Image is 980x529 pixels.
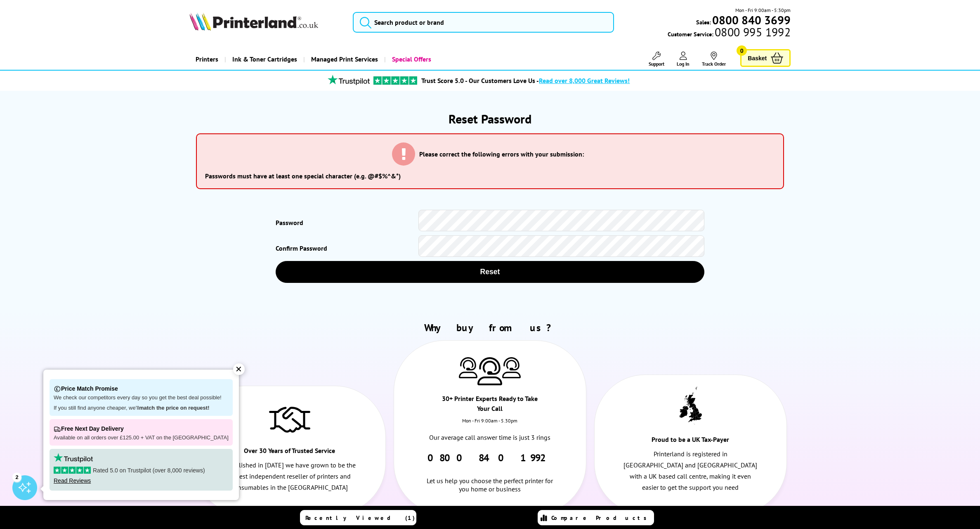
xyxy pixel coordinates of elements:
div: Proud to be a UK Tax-Payer [642,434,738,448]
span: Read over 8,000 Great Reviews! [539,76,630,85]
b: 0800 840 3699 [712,12,791,28]
a: Ink & Toner Cartridges [224,49,303,70]
a: Compare Products [538,510,654,525]
li: Passwords must have at least one special character (e.g. @#$%^&*) [205,172,775,180]
a: Track Order [702,52,726,67]
a: Special Offers [384,49,437,70]
div: Mon - Fri 9:00am - 5.30pm [394,418,586,432]
img: Printer Experts [459,357,477,378]
div: Over 30 Years of Trusted Service [242,446,338,460]
img: trustpilot rating [324,75,373,85]
img: trustpilot rating [54,453,93,463]
img: trustpilot rating [373,76,417,85]
p: Established in [DATE] we have grown to be the largest independent reseller of printers and consum... [222,460,357,493]
a: Printerland Logo [189,12,343,32]
span: Customer Service: [668,28,791,38]
img: Printer Experts [502,357,521,378]
img: UK tax payer [679,387,702,425]
div: 2 [12,472,21,482]
a: Managed Print Services [303,49,384,70]
img: Printerland Logo [189,12,318,31]
img: Trusted Service [269,403,310,436]
a: Recently Viewed (1) [300,510,416,525]
a: Support [649,52,664,67]
p: If you still find anyone cheaper, we'll [54,405,229,412]
a: Read Reviews [54,477,91,484]
span: Recently Viewed (1) [305,514,415,522]
p: Rated 5.0 on Trustpilot (over 8,000 reviews) [54,467,229,474]
p: Printerland is registered in [GEOGRAPHIC_DATA] and [GEOGRAPHIC_DATA] with a UK based call centre,... [623,448,758,493]
input: Search product or brand [353,12,614,33]
span: Log In [677,61,690,67]
span: 0800 995 1992 [713,28,791,36]
a: Log In [677,52,690,67]
div: Let us help you choose the perfect printer for you home or business [423,464,557,493]
p: Price Match Promise [54,383,229,394]
h2: Why buy from us? [189,321,791,334]
button: Reset [276,261,704,283]
a: 0800 840 1992 [427,451,553,464]
span: Support [649,61,664,67]
a: Printers [189,49,224,70]
a: Basket 0 [740,49,791,67]
strong: match the price on request! [139,405,209,411]
p: Our average call answer time is just 3 rings [423,432,557,443]
img: Printer Experts [477,357,502,386]
label: Confirm Password [276,240,418,257]
span: 0 [737,45,747,56]
span: Reset [288,268,692,276]
a: Trust Score 5.0 - Our Customers Love Us -Read over 8,000 Great Reviews! [421,76,630,85]
span: Sales: [696,18,711,26]
div: ✕ [233,363,245,375]
p: Free Next Day Delivery [54,423,229,434]
span: Mon - Fri 9:00am - 5:30pm [735,6,791,14]
div: 30+ Printer Experts Ready to Take Your Call [442,394,538,418]
span: Compare Products [551,514,651,522]
label: Password [276,214,418,231]
a: 0800 840 3699 [711,16,791,24]
p: We check our competitors every day so you get the best deal possible! [54,394,229,401]
span: Basket [748,52,767,64]
h1: Reset Password [196,111,784,127]
h3: Please correct the following errors with your submission: [419,150,584,158]
p: Available on all orders over £125.00 + VAT on the [GEOGRAPHIC_DATA] [54,434,229,441]
span: Ink & Toner Cartridges [232,49,297,70]
img: stars-5.svg [54,467,91,474]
